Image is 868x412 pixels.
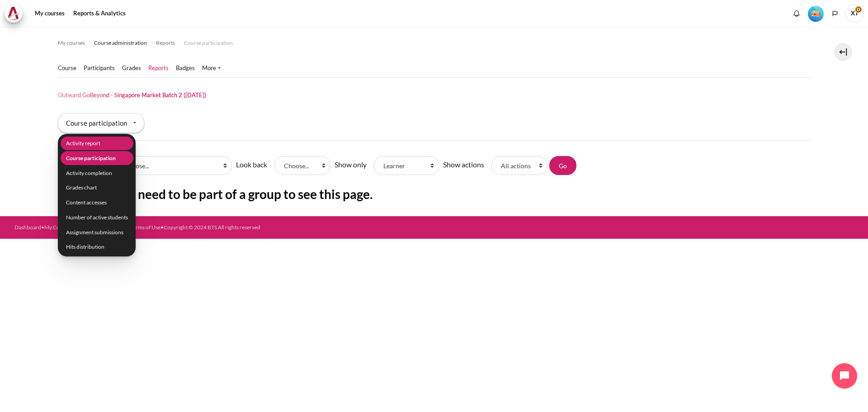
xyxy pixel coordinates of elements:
a: Copyright © 2024 BTS All rights reserved [164,224,260,231]
img: Level #1 [808,6,824,22]
a: Grades [122,64,141,73]
a: My Courses [44,224,72,231]
span: Reports [156,39,175,47]
img: Architeck [7,7,20,20]
div: Level #1 [808,5,824,22]
div: Course participation [58,113,144,133]
label: Show only [335,159,367,170]
span: My courses [58,39,85,47]
a: User menu [845,5,863,23]
li: Activity completion [60,166,133,180]
li: Course participation [60,151,133,165]
a: Architeck Architeck [5,5,27,23]
label: Show actions [443,159,484,170]
nav: Navigation bar [58,36,811,50]
li: Number of active students [60,210,133,224]
h2: Sorry, but you need to be part of a group to see this page. [58,186,811,202]
li: Activity report [60,137,133,151]
li: Grades chart [60,181,133,195]
h1: Outward GoBeyond - Singapore Market Batch 2 ([DATE]) [58,91,206,99]
a: Reports [148,64,169,73]
a: More [202,64,221,73]
a: My courses [58,38,85,48]
a: Level #1 [804,5,827,22]
button: Languages [828,7,842,20]
li: Hits distribution [60,240,133,254]
a: Reports & Analytics [70,5,129,23]
a: Course [58,64,76,73]
a: Badges [176,64,195,73]
a: Dashboard [14,224,41,231]
li: Assignment submissions [60,225,133,239]
span: XT [845,5,863,23]
input: Go [549,156,576,175]
a: Course participation [184,38,233,48]
div: • • • • • [14,223,486,232]
span: Course administration [94,39,147,47]
a: Terms of Use [130,224,160,231]
a: Reports [156,38,175,48]
a: My courses [32,5,68,23]
label: Look back [236,159,267,170]
span: Course participation [184,39,233,47]
li: Content accesses [60,196,133,210]
div: Show notification window with no new notifications [790,7,803,20]
a: Participants [84,64,115,73]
